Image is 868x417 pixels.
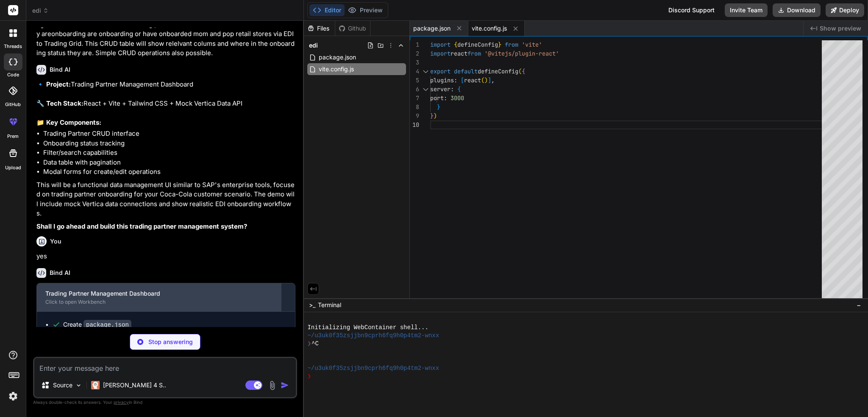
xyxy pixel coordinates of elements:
[437,103,440,111] span: }
[307,340,312,348] span: ❯
[318,52,357,62] span: package.json
[309,301,315,309] span: >_
[410,103,419,112] div: 8
[725,3,768,17] button: Invite Team
[430,112,434,120] span: }
[410,120,419,129] div: 10
[103,381,166,389] p: [PERSON_NAME] 4 S..
[444,94,447,102] span: :
[451,85,454,93] span: :
[36,118,101,126] strong: 📁 Key Components:
[498,41,501,48] span: }
[36,222,247,230] strong: Shall I go ahead and build this trading partner management system?
[481,76,484,84] span: (
[430,50,451,57] span: import
[484,50,559,57] span: '@vitejs/plugin-react'
[410,40,419,49] div: 1
[43,129,295,139] li: Trading Partner CRUD interface
[53,381,72,389] p: Source
[857,301,861,309] span: −
[83,320,131,330] code: package.json
[45,289,273,298] div: Trading Partner Management Dashboard
[36,180,295,218] p: This will be a functional data management UI similar to SAP's enterprise tools, focused on tradin...
[7,133,19,140] label: prem
[75,382,82,389] img: Pick Models
[820,24,861,33] span: Show preview
[267,381,277,390] img: attachment
[307,324,428,332] span: Initializing WebContainer shell...
[410,76,419,85] div: 5
[36,80,295,128] p: Trading Partner Management Dashboard React + Vite + Tailwind CSS + Mock Vertica Data API
[430,67,451,75] span: export
[484,76,488,84] span: )
[345,4,386,16] button: Preview
[335,24,370,33] div: Github
[36,252,295,261] p: yes
[43,139,295,148] li: Onboarding status tracking
[773,3,821,17] button: Download
[312,340,319,348] span: ^C
[309,41,318,50] span: edi
[32,6,49,15] span: edi
[304,24,335,33] div: Files
[4,43,22,50] label: threads
[7,71,19,78] label: code
[430,94,444,102] span: port
[148,338,193,346] p: Stop answering
[43,148,295,158] li: Filter/search capabilities
[826,3,864,17] button: Deploy
[505,41,518,48] span: from
[45,299,273,305] div: Click to open Workbench
[522,41,542,48] span: 'vite'
[309,4,345,16] button: Editor
[50,65,70,74] h6: Bind AI
[37,283,281,311] button: Trading Partner Management DashboardClick to open Workbench
[663,3,720,17] div: Discord Support
[410,49,419,58] div: 2
[36,99,83,107] strong: 🔧 Tech Stack:
[454,41,457,48] span: {
[50,237,61,246] h6: You
[114,400,129,405] span: privacy
[454,67,478,75] span: default
[461,76,464,84] span: [
[434,112,437,120] span: )
[43,158,295,168] li: Data table with pagination
[43,167,295,177] li: Modal forms for create/edit operations
[420,85,431,94] div: Click to collapse the range.
[451,50,467,57] span: react
[467,50,481,57] span: from
[318,64,355,74] span: vite.config.js
[430,41,451,48] span: import
[518,67,522,75] span: (
[63,320,131,329] div: Create
[318,301,341,309] span: Terminal
[33,398,297,406] p: Always double-check its answers. Your in Bind
[420,67,431,76] div: Click to collapse the range.
[413,24,451,33] span: package.json
[491,76,495,84] span: ,
[457,85,461,93] span: {
[410,112,419,120] div: 9
[522,67,525,75] span: {
[36,80,71,88] strong: 🔹 Project:
[410,85,419,94] div: 6
[488,76,491,84] span: ]
[307,332,439,340] span: ~/u3uk0f35zsjjbn9cprh6fq9h0p4tm2-wnxx
[430,76,454,84] span: plugins
[307,364,439,372] span: ~/u3uk0f35zsjjbn9cprh6fq9h0p4tm2-wnxx
[50,269,70,277] h6: Bind AI
[91,381,100,389] img: Claude 4 Sonnet
[457,41,498,48] span: defineConfig
[451,94,464,102] span: 3000
[478,67,518,75] span: defineConfig
[5,164,21,171] label: Upload
[5,101,21,108] label: GitHub
[410,94,419,103] div: 7
[454,76,457,84] span: :
[472,24,507,33] span: vite.config.js
[307,372,312,381] span: ❯
[410,58,419,67] div: 3
[855,298,863,312] button: −
[430,85,451,93] span: server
